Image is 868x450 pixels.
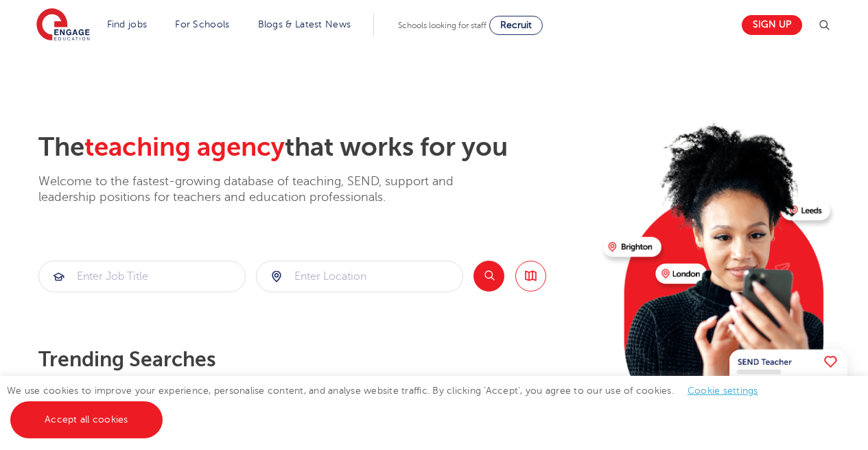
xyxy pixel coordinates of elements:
[742,15,802,35] a: Sign up
[107,19,148,29] a: Find jobs
[257,261,462,292] input: Submit
[38,132,592,163] h2: The that works for you
[38,261,246,292] div: Submit
[489,16,543,35] a: Recruit
[473,261,504,292] button: Search
[38,347,592,372] p: Trending searches
[10,401,163,438] a: Accept all cookies
[36,8,90,43] img: Engage Education
[258,19,351,29] a: Blogs & Latest News
[39,261,245,292] input: Submit
[38,174,491,206] p: Welcome to the fastest-growing database of teaching, SEND, support and leadership positions for t...
[398,21,486,30] span: Schools looking for staff
[688,386,758,396] a: Cookie settings
[256,261,463,292] div: Submit
[500,20,532,30] span: Recruit
[84,132,285,162] span: teaching agency
[175,19,229,29] a: For Schools
[7,386,772,425] span: We use cookies to improve your experience, personalise content, and analyse website traffic. By c...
